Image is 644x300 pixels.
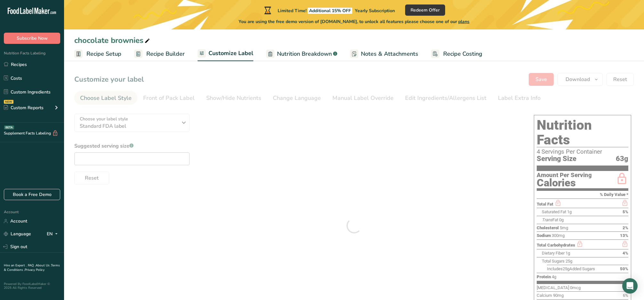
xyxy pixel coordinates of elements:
span: Recipe Builder [146,50,185,58]
span: Subscribe Now [17,35,48,42]
a: Recipe Costing [431,47,482,61]
span: You are using the free demo version of [DOMAIN_NAME], to unlock all features please choose one of... [239,18,469,25]
div: Powered By FoodLabelMaker © 2025 All Rights Reserved [4,282,60,290]
button: Subscribe Now [4,33,60,44]
a: Language [4,228,31,239]
span: Redeem Offer [411,7,440,13]
div: Custom Reports [4,104,44,111]
span: Notes & Attachments [361,50,418,58]
span: Yearly Subscription [355,8,395,14]
div: Limited Time! [263,6,395,14]
span: Additional 15% OFF [308,8,352,14]
a: Privacy Policy [25,268,45,272]
a: Hire an Expert . [4,263,27,268]
a: Recipe Setup [74,47,121,61]
a: Book a Free Demo [4,189,60,200]
a: Customize Label [198,46,253,61]
div: Open Intercom Messenger [622,278,638,294]
div: NEW [4,100,13,104]
div: EN [47,230,60,238]
div: BETA [4,126,14,129]
span: Recipe Costing [443,50,482,58]
a: FAQ . [28,263,36,268]
a: Notes & Attachments [350,47,418,61]
div: chocolate brownies [74,35,151,46]
span: Nutrition Breakdown [277,50,332,58]
a: About Us . [36,263,51,268]
a: Recipe Builder [134,47,185,61]
a: Nutrition Breakdown [266,47,337,61]
span: plans [458,19,469,25]
span: Customize Label [208,49,253,58]
a: Terms & Conditions . [4,263,60,272]
span: Recipe Setup [86,50,121,58]
button: Redeem Offer [405,4,445,16]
